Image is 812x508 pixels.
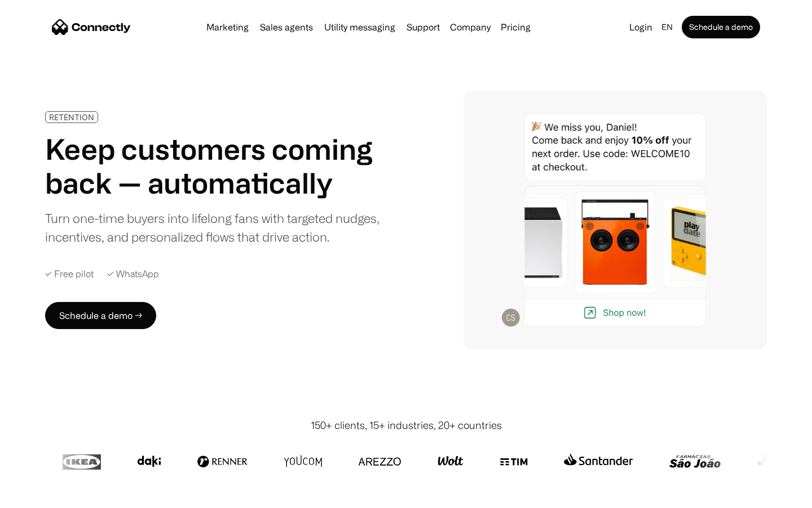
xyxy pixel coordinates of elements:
[52,19,131,36] a: home
[49,113,94,121] div: RETENTION
[450,19,491,35] div: Company
[11,487,68,504] aside: Language selected: English
[625,19,657,35] a: Login
[657,19,679,35] div: en
[45,269,94,279] div: ✓ Free pilot
[45,302,156,329] a: Schedule a demo →
[23,488,68,504] ul: Language list
[320,23,400,32] a: Utility messaging
[661,19,673,35] div: en
[45,132,388,200] h1: Keep customers coming back — automatically
[447,19,494,35] div: Company
[255,23,317,32] a: Sales agents
[45,209,388,246] div: Turn one-time buyers into lifelong fans with targeted nudges, incentives, and personalized flows ...
[311,418,502,433] div: 150+ clients, 15+ industries, 20+ countries
[496,23,535,32] a: Pricing
[202,23,253,32] a: Marketing
[682,16,760,38] a: Schedule a demo
[107,269,159,279] div: ✓ WhatsApp
[402,23,444,32] a: Support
